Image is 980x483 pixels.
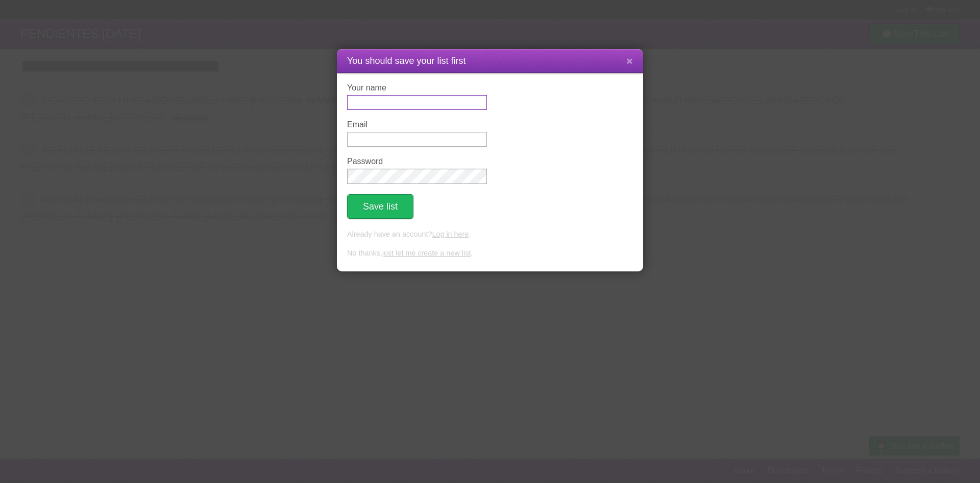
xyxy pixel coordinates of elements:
label: Your name [347,83,487,93]
h1: You should save your list first [347,54,633,68]
p: No thanks, . [347,248,633,259]
label: Email [347,120,487,129]
p: Already have an account? . [347,229,633,240]
a: Log in here [432,230,469,238]
button: Save list [347,194,413,219]
a: just let me create a new list [382,249,471,257]
label: Password [347,157,487,166]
